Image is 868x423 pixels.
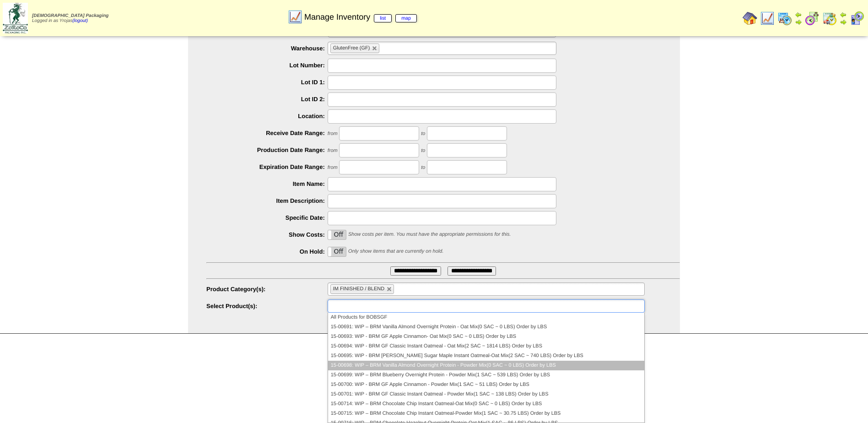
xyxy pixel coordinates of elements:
[777,11,792,26] img: calendarprod.gif
[328,399,644,409] li: 15-00714: WIP – BRM Chocolate Chip Instant Oatmeal-Oat Mix(0 SAC ~ 0 LBS) Order by LBS
[328,409,644,418] li: 15-00715: WIP – BRM Chocolate Chip Instant Oatmeal-Powder Mix(1 SAC ~ 30.75 LBS) Order by LBS
[795,18,802,26] img: arrowright.gif
[206,79,328,86] label: Lot ID 1:
[840,11,847,18] img: arrowleft.gif
[328,165,338,170] span: from
[328,322,644,332] li: 15-00691: WIP – BRM Vanilla Almond Overnight Protein - Oat Mix(0 SAC ~ 0 LBS) Order by LBS
[206,146,328,153] label: Production Date Range:
[206,163,328,170] label: Expiration Date Range:
[822,11,837,26] img: calendarinout.gif
[206,248,328,255] label: On Hold:
[206,231,328,238] label: Show Costs:
[206,197,328,204] label: Item Description:
[328,148,338,153] span: from
[3,3,28,33] img: zoroco-logo-small.webp
[206,96,328,103] label: Lot ID 2:
[328,351,644,361] li: 15-00695: WIP - BRM [PERSON_NAME] Sugar Maple Instant Oatmeal-Oat Mix(2 SAC ~ 740 LBS) Order by LBS
[348,232,511,237] span: Show costs per item. You must have the appropriate permissions for this.
[328,380,644,390] li: 15-00700: WIP - BRM GF Apple Cinnamon - Powder Mix(1 SAC ~ 51 LBS) Order by LBS
[328,230,346,239] label: Off
[333,286,384,292] span: IM FINISHED / BLEND
[288,10,302,24] img: line_graph.gif
[206,62,328,69] label: Lot Number:
[206,214,328,221] label: Specific Date:
[206,303,328,309] label: Select Product(s):
[206,180,328,187] label: Item Name:
[72,18,88,23] a: (logout)
[850,11,864,26] img: calendarcustomer.gif
[328,390,644,399] li: 15-00701: WIP - BRM GF Classic Instant Oatmeal - Powder Mix(1 SAC ~ 138 LBS) Order by LBS
[206,130,328,136] label: Receive Date Range:
[328,313,644,322] li: All Products for BOBSGF
[421,131,425,136] span: to
[328,342,644,351] li: 15-00694: WIP - BRM GF Classic Instant Oatmeal - Oat Mix(2 SAC ~ 1814 LBS) Order by LBS
[840,18,847,26] img: arrowright.gif
[395,14,417,22] a: map
[304,12,417,22] span: Manage Inventory
[32,13,108,23] span: Logged in as Yrojas
[328,370,644,380] li: 15-00699: WIP – BRM Blueberry Overnight Protein - Powder Mix(1 SAC ~ 539 LBS) Order by LBS
[421,165,425,170] span: to
[206,113,328,119] label: Location:
[328,361,644,370] li: 15-00698: WIP – BRM Vanilla Almond Overnight Protein - Powder Mix(0 SAC ~ 0 LBS) Order by LBS
[374,14,392,22] a: list
[333,45,370,51] span: GlutenFree (GF)
[328,332,644,342] li: 15-00693: WIP - BRM GF Apple Cinnamon- Oat Mix(0 SAC ~ 0 LBS) Order by LBS
[328,131,338,136] span: from
[328,247,346,256] label: Off
[760,11,775,26] img: line_graph.gif
[421,148,425,153] span: to
[206,45,328,52] label: Warehouse:
[206,286,328,293] label: Product Category(s):
[743,11,757,26] img: home.gif
[328,247,347,257] div: OnOff
[795,11,802,18] img: arrowleft.gif
[328,230,347,240] div: OnOff
[32,13,108,18] span: [DEMOGRAPHIC_DATA] Packaging
[805,11,819,26] img: calendarblend.gif
[348,249,443,254] span: Only show items that are currently on hold.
